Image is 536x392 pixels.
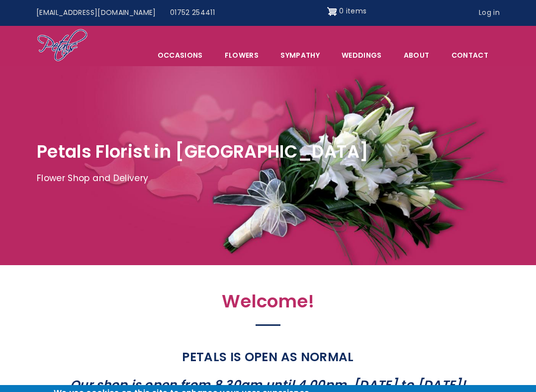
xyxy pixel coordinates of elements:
[327,3,367,19] a: Shopping cart 0 items
[147,45,213,66] span: Occasions
[214,45,269,66] a: Flowers
[339,6,366,16] span: 0 items
[393,45,440,66] a: About
[37,28,88,63] img: Home
[182,348,354,366] strong: PETALS IS OPEN AS NORMAL
[29,3,163,22] a: [EMAIL_ADDRESS][DOMAIN_NAME]
[270,45,330,66] a: Sympathy
[52,291,484,317] h2: Welcome!
[37,171,499,186] p: Flower Shop and Delivery
[472,3,507,22] a: Log in
[37,139,368,164] span: Petals Florist in [GEOGRAPHIC_DATA]
[441,45,499,66] a: Contact
[331,45,392,66] span: Weddings
[327,3,337,19] img: Shopping cart
[163,3,222,22] a: 01752 254411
